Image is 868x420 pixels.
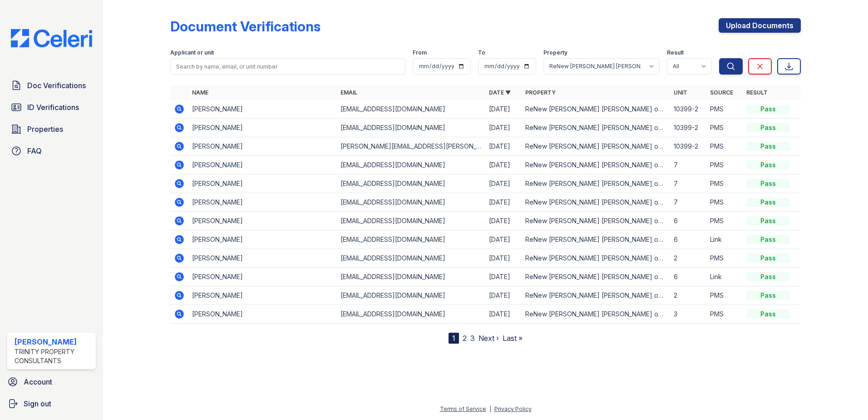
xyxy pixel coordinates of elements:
td: 10399-2 [670,137,706,156]
td: [DATE] [485,268,522,286]
td: [EMAIL_ADDRESS][DOMAIN_NAME] [337,156,485,175]
td: [PERSON_NAME] [188,305,337,324]
td: ReNew [PERSON_NAME] [PERSON_NAME] on [GEOGRAPHIC_DATA] [522,212,670,230]
a: FAQ [7,142,96,160]
span: ID Verifications [27,102,79,113]
label: Applicant or unit [170,49,214,56]
a: Next › [478,334,499,343]
td: PMS [706,286,743,305]
td: ReNew [PERSON_NAME] [PERSON_NAME] on [GEOGRAPHIC_DATA] [522,175,670,193]
td: ReNew [PERSON_NAME] [PERSON_NAME] on [GEOGRAPHIC_DATA] [522,137,670,156]
td: [PERSON_NAME] [188,249,337,268]
td: [PERSON_NAME] [188,212,337,230]
td: Link [706,230,743,249]
div: | [489,405,491,412]
td: [EMAIL_ADDRESS][DOMAIN_NAME] [337,249,485,268]
td: PMS [706,249,743,268]
td: [PERSON_NAME] [188,119,337,137]
td: 7 [670,193,706,212]
td: 7 [670,156,706,175]
td: ReNew [PERSON_NAME] [PERSON_NAME] on [GEOGRAPHIC_DATA] [522,286,670,305]
td: PMS [706,212,743,230]
div: [PERSON_NAME] [15,336,92,347]
a: Sign out [4,395,99,413]
td: 7 [670,175,706,193]
td: [EMAIL_ADDRESS][DOMAIN_NAME] [337,268,485,286]
td: 2 [670,249,706,268]
div: Pass [746,254,790,263]
span: Account [24,376,52,387]
div: Pass [746,105,790,114]
a: Unit [674,89,687,96]
div: Pass [746,216,790,225]
td: [PERSON_NAME] [188,137,337,156]
td: PMS [706,156,743,175]
td: [EMAIL_ADDRESS][DOMAIN_NAME] [337,286,485,305]
input: Search by name, email, or unit number [170,58,405,75]
td: [DATE] [485,119,522,137]
a: Doc Verifications [7,76,96,95]
td: [DATE] [485,156,522,175]
td: 10399-2 [670,100,706,119]
label: Property [543,49,567,56]
td: [PERSON_NAME] [188,156,337,175]
td: ReNew [PERSON_NAME] [PERSON_NAME] on [GEOGRAPHIC_DATA] [522,100,670,119]
div: Pass [746,272,790,281]
a: ID Verifications [7,98,96,116]
a: Upload Documents [719,18,801,33]
label: Result [667,49,684,56]
div: Pass [746,160,790,170]
td: PMS [706,175,743,193]
a: Property [525,89,556,96]
td: ReNew [PERSON_NAME] [PERSON_NAME] on [GEOGRAPHIC_DATA] [522,268,670,286]
a: Privacy Policy [494,405,532,412]
td: ReNew [PERSON_NAME] [PERSON_NAME] on [GEOGRAPHIC_DATA] [522,230,670,249]
label: To [478,49,485,56]
td: [EMAIL_ADDRESS][DOMAIN_NAME] [337,119,485,137]
td: [EMAIL_ADDRESS][DOMAIN_NAME] [337,100,485,119]
img: CE_Logo_Blue-a8612792a0a2168367f1c8372b55b34899dd931a85d93a1a3d3e32e68fde9ad4.png [4,29,99,47]
td: [EMAIL_ADDRESS][DOMAIN_NAME] [337,212,485,230]
div: 1 [449,333,459,344]
td: [DATE] [485,193,522,212]
a: 2 [463,334,467,343]
a: 3 [470,334,475,343]
td: [DATE] [485,100,522,119]
td: [EMAIL_ADDRESS][DOMAIN_NAME] [337,230,485,249]
td: ReNew [PERSON_NAME] [PERSON_NAME] on [GEOGRAPHIC_DATA] [522,193,670,212]
a: Result [746,89,768,96]
label: From [413,49,427,56]
a: Account [4,373,99,391]
td: PMS [706,305,743,324]
td: [PERSON_NAME] [188,193,337,212]
td: [DATE] [485,212,522,230]
a: Name [192,89,208,96]
td: PMS [706,119,743,137]
td: 6 [670,212,706,230]
td: ReNew [PERSON_NAME] [PERSON_NAME] on [GEOGRAPHIC_DATA] [522,156,670,175]
td: [PERSON_NAME] [188,230,337,249]
td: [PERSON_NAME] [188,100,337,119]
td: ReNew [PERSON_NAME] [PERSON_NAME] on [GEOGRAPHIC_DATA] [522,119,670,137]
span: FAQ [27,145,42,156]
td: ReNew [PERSON_NAME] [PERSON_NAME] on [GEOGRAPHIC_DATA] [522,249,670,268]
div: Pass [746,235,790,244]
td: ReNew [PERSON_NAME] [PERSON_NAME] on [GEOGRAPHIC_DATA] [522,305,670,324]
td: 6 [670,268,706,286]
td: [EMAIL_ADDRESS][DOMAIN_NAME] [337,305,485,324]
div: Pass [746,179,790,188]
td: 6 [670,230,706,249]
td: PMS [706,137,743,156]
td: [EMAIL_ADDRESS][DOMAIN_NAME] [337,193,485,212]
td: PMS [706,193,743,212]
div: Document Verifications [170,18,321,35]
a: Last » [503,334,523,343]
td: [PERSON_NAME] [188,268,337,286]
td: [DATE] [485,137,522,156]
div: Pass [746,310,790,319]
td: 10399-2 [670,119,706,137]
td: [DATE] [485,230,522,249]
a: Email [340,89,357,96]
td: [EMAIL_ADDRESS][DOMAIN_NAME] [337,175,485,193]
div: Pass [746,291,790,300]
